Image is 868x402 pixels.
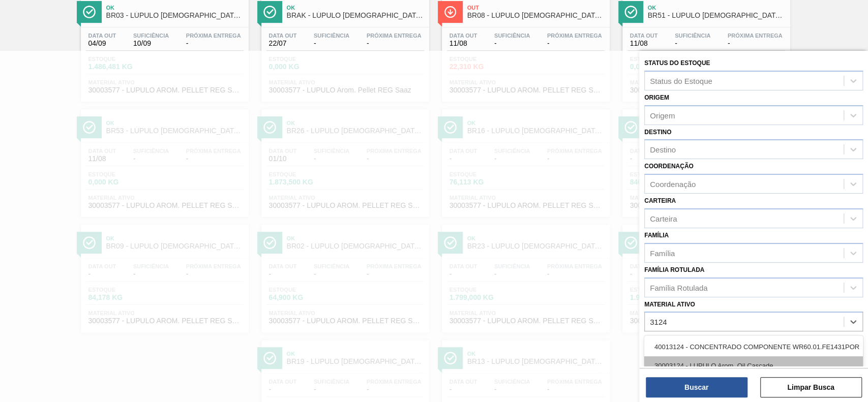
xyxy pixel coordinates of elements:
span: 04/09 [88,40,116,47]
span: - [728,40,783,47]
span: BR08 - LÚPULO AROMÁTICO PELLET SAAZ [467,12,605,19]
div: Destino [650,145,676,154]
span: Ok [648,5,785,11]
span: - [314,40,349,47]
span: Data out [269,33,297,39]
span: Próxima Entrega [547,33,602,39]
span: Suficiência [675,33,710,39]
span: Próxima Entrega [186,33,241,39]
span: Suficiência [314,33,349,39]
span: Out [467,5,605,11]
span: Próxima Entrega [728,33,783,39]
img: Ícone [83,6,96,18]
span: Data out [630,33,658,39]
span: BRAK - LÚPULO AROMÁTICO PELLET SAAZ [287,12,424,19]
div: Coordenação [650,180,696,189]
span: - [675,40,710,47]
span: Data out [88,33,116,39]
span: BR03 - LÚPULO AROMÁTICO PELLET SAAZ [106,12,244,19]
span: Próxima Entrega [367,33,422,39]
span: Ok [106,5,244,11]
span: Suficiência [494,33,530,39]
div: 30003124 - LUPULO Arom. Oil Cascade [644,356,863,375]
label: Destino [644,129,671,136]
span: - [494,40,530,47]
span: BR51 - LÚPULO AROMÁTICO PELLET SAAZ [648,12,785,19]
div: Status do Estoque [650,76,712,85]
span: 11/08 [630,40,658,47]
label: Material ativo [644,301,695,308]
span: 10/09 [133,40,169,47]
label: Família Rotulada [644,266,704,273]
span: 11/08 [450,40,477,47]
img: Ícone [624,6,637,18]
div: Origem [650,111,675,119]
div: Família [650,249,675,257]
div: Família Rotulada [650,283,707,292]
span: - [367,40,422,47]
span: 22/07 [269,40,297,47]
label: Status do Estoque [644,59,710,67]
div: 40013124 - CONCENTRADO COMPONENTE WR60.01.FE1431POR [644,337,863,356]
span: - [547,40,602,47]
label: Família [644,232,669,239]
label: Origem [644,94,669,101]
label: Carteira [644,197,676,204]
img: Ícone [263,6,276,18]
span: - [186,40,241,47]
span: Ok [287,5,424,11]
div: Carteira [650,214,677,223]
span: Data out [450,33,477,39]
span: Suficiência [133,33,169,39]
img: Ícone [444,6,457,18]
label: Coordenação [644,163,694,170]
